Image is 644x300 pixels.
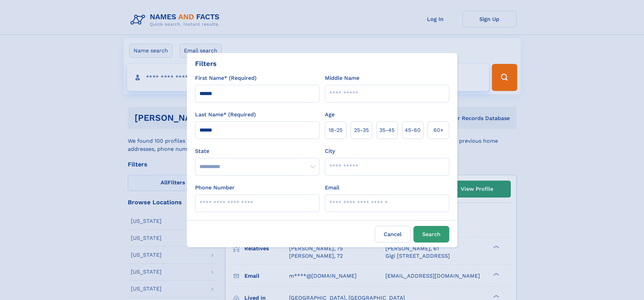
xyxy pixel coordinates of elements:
span: 60+ [433,126,444,134]
label: City [325,147,335,155]
label: Middle Name [325,74,359,82]
span: 45‑60 [405,126,421,134]
span: 35‑45 [379,126,395,134]
label: Last Name* (Required) [195,111,256,119]
label: Phone Number [195,184,235,192]
label: State [195,147,319,155]
label: Email [325,184,339,192]
label: First Name* (Required) [195,74,257,82]
span: 25‑35 [354,126,369,134]
button: Search [413,226,449,243]
label: Cancel [375,226,411,243]
div: Filters [195,59,217,69]
label: Age [325,111,335,119]
span: 18‑25 [329,126,342,134]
